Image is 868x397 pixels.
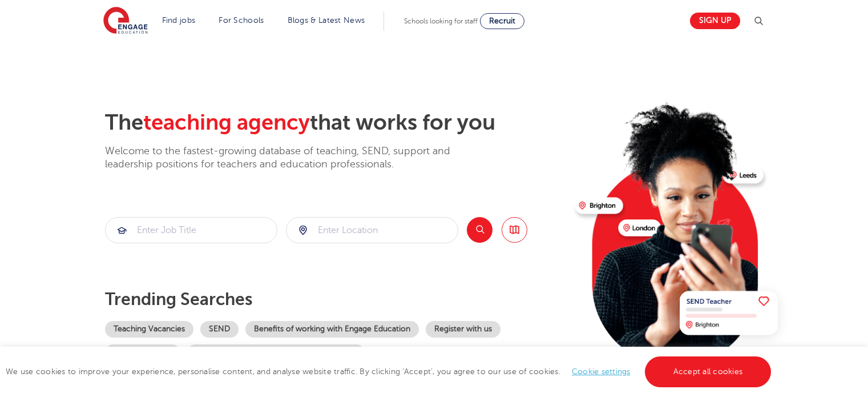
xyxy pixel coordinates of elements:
[105,344,180,361] a: Become a tutor
[645,356,772,387] a: Accept all cookies
[6,367,774,376] span: We use cookies to improve your experience, personalise content, and analyse website traffic. By c...
[219,16,264,25] a: For Schools
[467,217,492,243] button: Search
[572,367,631,376] a: Cookie settings
[489,17,515,25] span: Recruit
[286,218,458,243] input: Submit
[105,110,566,136] h2: The that works for you
[245,321,419,338] a: Benefits of working with Engage Education
[286,217,458,243] div: Submit
[288,16,365,25] a: Blogs & Latest News
[426,321,500,338] a: Register with us
[105,217,277,243] div: Submit
[103,7,148,35] img: Engage Education
[162,16,196,25] a: Find jobs
[105,289,566,310] p: Trending searches
[106,218,277,243] input: Submit
[143,110,310,135] span: teaching agency
[404,17,478,25] span: Schools looking for staff
[187,344,365,361] a: Our coverage across [GEOGRAPHIC_DATA]
[105,145,482,171] p: Welcome to the fastest-growing database of teaching, SEND, support and leadership positions for t...
[690,13,740,29] a: Sign up
[105,321,193,338] a: Teaching Vacancies
[200,321,239,338] a: SEND
[480,13,524,29] a: Recruit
